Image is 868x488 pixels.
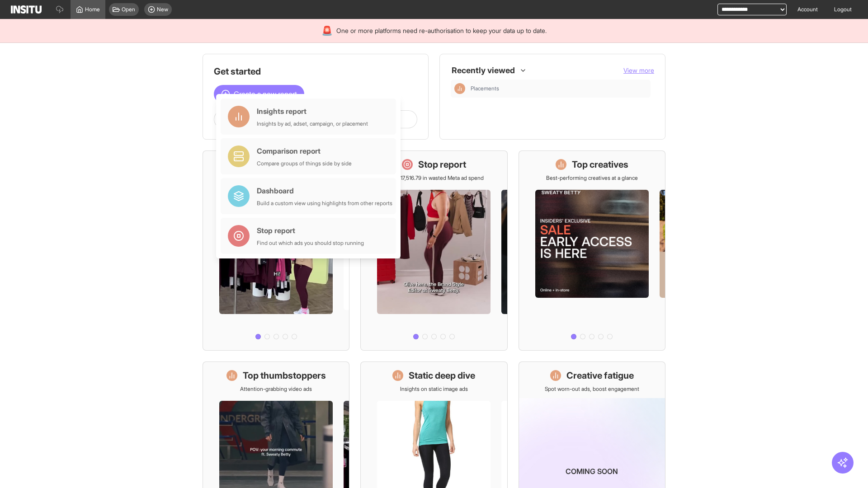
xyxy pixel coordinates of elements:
div: Dashboard [257,185,392,196]
div: Compare groups of things side by side [257,160,352,167]
span: Create a new report [234,89,297,99]
p: Attention-grabbing video ads [240,385,312,393]
div: Find out which ads you should stop running [257,239,364,247]
span: Open [122,6,135,13]
button: Create a new report [214,85,304,103]
img: Logo [11,5,42,14]
span: Placements [471,85,499,92]
a: What's live nowSee all active ads instantly [203,150,349,351]
div: Comparison report [257,145,352,156]
button: View more [623,66,654,75]
h1: Top thumbstoppers [243,369,326,382]
span: Placements [471,85,647,92]
span: Home [85,6,100,13]
p: Best-performing creatives at a glance [546,174,638,182]
h1: Stop report [418,158,466,171]
a: Stop reportSave £17,516.79 in wasted Meta ad spend [360,150,507,351]
div: Insights [454,83,465,94]
div: 🚨 [321,24,333,37]
span: New [157,6,168,13]
div: Insights by ad, adset, campaign, or placement [257,120,368,127]
span: One or more platforms need re-authorisation to keep your data up to date. [336,26,547,35]
div: Stop report [257,225,364,236]
span: View more [623,66,654,74]
h1: Top creatives [572,158,628,171]
p: Save £17,516.79 in wasted Meta ad spend [384,174,484,182]
div: Build a custom view using highlights from other reports [257,200,392,207]
p: Insights on static image ads [400,385,468,393]
h1: Get started [214,65,417,78]
a: Top creativesBest-performing creatives at a glance [519,150,665,351]
h1: Static deep dive [409,369,475,382]
div: Insights report [257,106,368,117]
